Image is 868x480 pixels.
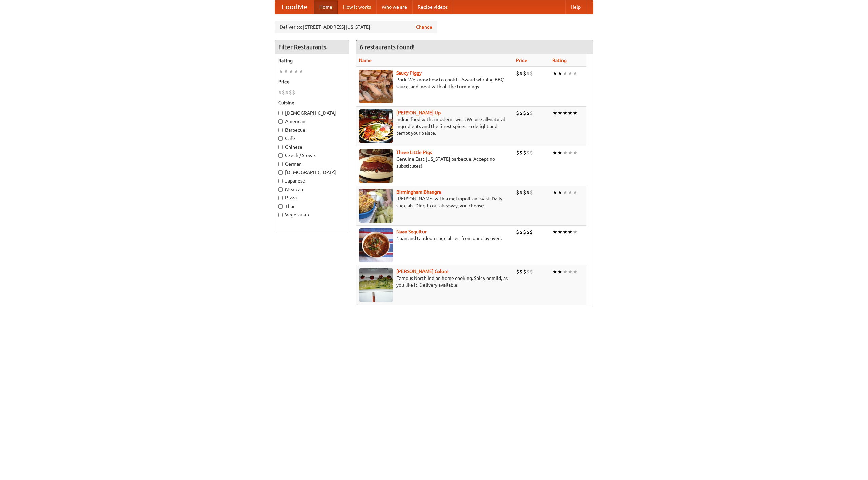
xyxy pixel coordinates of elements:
[519,268,523,275] li: $
[278,111,283,115] input: [DEMOGRAPHIC_DATA]
[278,162,283,166] input: German
[278,153,283,158] input: Czech / Slovak
[376,0,412,14] a: Who we are
[359,189,393,223] img: bhangra.jpg
[275,0,314,14] a: FoodMe
[396,229,427,234] b: Naan Sequitur
[552,268,557,275] li: ★
[563,70,568,77] li: ★
[360,44,415,50] ng-pluralize: 6 restaurants found!
[359,76,511,90] p: Pork. We know how to cook it. Award-winning BBQ sauce, and meat with all the trimmings.
[523,149,526,156] li: $
[292,89,295,96] li: $
[278,127,346,133] label: Barbecue
[289,68,294,75] li: ★
[278,136,283,141] input: Cafe
[568,268,573,275] li: ★
[278,187,283,192] input: Mexican
[314,0,338,14] a: Home
[278,170,283,175] input: [DEMOGRAPHIC_DATA]
[519,149,523,156] li: $
[516,149,519,156] li: $
[278,110,346,116] label: [DEMOGRAPHIC_DATA]
[557,189,563,196] li: ★
[416,24,432,31] a: Change
[278,186,346,193] label: Mexican
[516,58,527,63] a: Price
[285,89,289,96] li: $
[523,109,526,117] li: $
[573,149,578,156] li: ★
[552,58,567,63] a: Rating
[573,228,578,236] li: ★
[568,228,573,236] li: ★
[519,70,523,77] li: $
[359,275,511,288] p: Famous North Indian home cooking. Spicy or mild, as you like it. Delivery available.
[283,68,289,75] li: ★
[278,179,283,183] input: Japanese
[396,269,449,274] a: [PERSON_NAME] Galore
[278,128,283,132] input: Barbecue
[338,0,376,14] a: How it works
[359,268,393,302] img: currygalore.jpg
[526,228,530,236] li: $
[530,70,533,77] li: $
[278,152,346,159] label: Czech / Slovak
[278,89,282,96] li: $
[359,156,511,169] p: Genuine East [US_STATE] barbecue. Accept no substitutes!
[412,0,453,14] a: Recipe videos
[563,189,568,196] li: ★
[275,21,437,33] div: Deliver to: [STREET_ADDRESS][US_STATE]
[282,89,285,96] li: $
[573,109,578,117] li: ★
[557,149,563,156] li: ★
[359,228,393,262] img: naansequitur.jpg
[519,109,523,117] li: $
[516,268,519,275] li: $
[552,70,557,77] li: ★
[278,135,346,142] label: Cafe
[278,145,283,149] input: Chinese
[278,118,346,125] label: American
[568,109,573,117] li: ★
[396,70,422,76] a: Saucy Piggy
[278,213,283,217] input: Vegetarian
[278,169,346,176] label: [DEMOGRAPHIC_DATA]
[516,70,519,77] li: $
[278,160,346,167] label: German
[565,0,586,14] a: Help
[563,268,568,275] li: ★
[396,189,441,195] b: Birmingham Bhangra
[396,150,432,155] a: Three Little Pigs
[530,189,533,196] li: $
[278,211,346,218] label: Vegetarian
[278,57,346,64] h5: Rating
[523,228,526,236] li: $
[359,235,511,242] p: Naan and tandoori specialties, from our clay oven.
[359,195,511,209] p: [PERSON_NAME] with a metropolitan twist. Daily specials. Dine-in or takeaway, you choose.
[568,189,573,196] li: ★
[526,70,530,77] li: $
[557,268,563,275] li: ★
[519,228,523,236] li: $
[275,40,349,54] h4: Filter Restaurants
[516,228,519,236] li: $
[573,268,578,275] li: ★
[526,149,530,156] li: $
[552,149,557,156] li: ★
[568,70,573,77] li: ★
[552,189,557,196] li: ★
[552,228,557,236] li: ★
[289,89,292,96] li: $
[573,189,578,196] li: ★
[523,70,526,77] li: $
[563,149,568,156] li: ★
[278,196,283,200] input: Pizza
[278,143,346,150] label: Chinese
[530,228,533,236] li: $
[359,116,511,136] p: Indian food with a modern twist. We use all-natural ingredients and the finest spices to delight ...
[530,109,533,117] li: $
[278,203,346,210] label: Thai
[278,68,283,75] li: ★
